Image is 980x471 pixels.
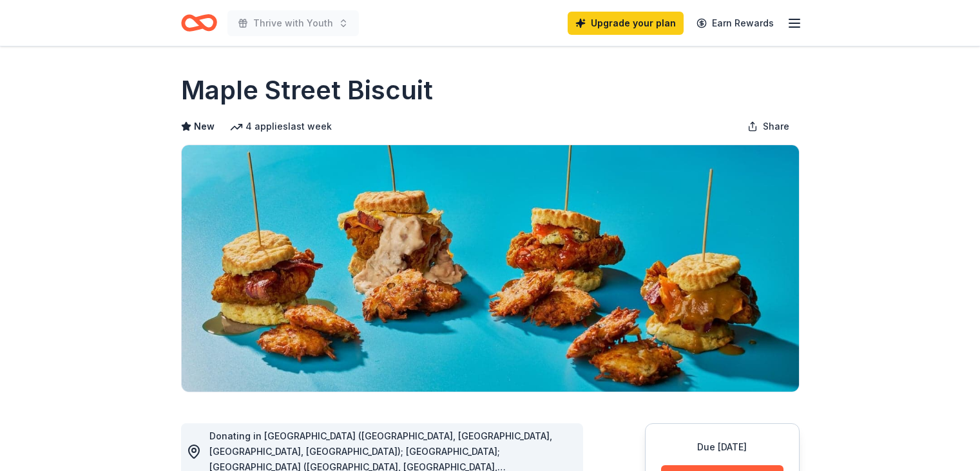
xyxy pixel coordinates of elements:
div: Due [DATE] [661,439,783,455]
span: New [194,119,215,134]
div: 4 applies last week [230,119,332,134]
a: Earn Rewards [689,12,782,35]
h1: Maple Street Biscuit [181,72,433,108]
a: Upgrade your plan [568,12,684,35]
img: Image for Maple Street Biscuit [182,145,799,392]
button: Share [737,114,800,139]
a: Home [181,8,217,38]
span: Share [763,119,789,134]
span: Thrive with Youth [253,15,333,31]
button: Thrive with Youth [227,10,359,36]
